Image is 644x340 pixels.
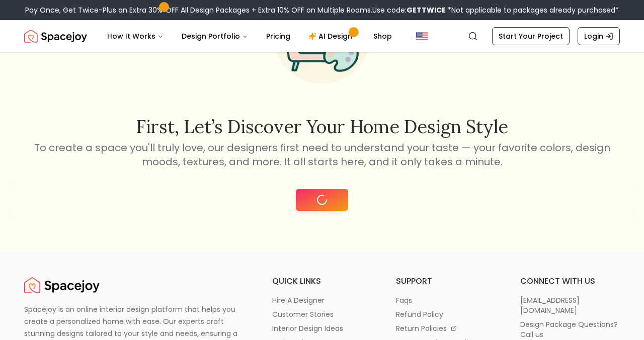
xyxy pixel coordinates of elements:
[272,295,372,305] a: hire a designer
[365,26,400,46] a: Shop
[24,275,100,295] img: Spacejoy Logo
[520,275,620,287] h6: connect with us
[416,30,428,42] img: United States
[24,26,87,46] img: Spacejoy Logo
[300,26,363,46] a: AI Design
[24,26,87,46] a: Spacejoy
[99,26,172,46] button: How It Works
[396,309,496,319] a: refund policy
[396,323,447,333] p: return policies
[25,5,619,15] div: Pay Once, Get Twice-Plus an Extra 30% OFF All Design Packages + Extra 10% OFF on Multiple Rooms.
[272,323,372,333] a: interior design ideas
[272,295,325,305] p: hire a designer
[32,141,612,169] p: To create a space you'll truly love, our designers first need to understand your taste — your fav...
[372,5,446,15] span: Use code:
[520,295,620,315] a: [EMAIL_ADDRESS][DOMAIN_NAME]
[578,27,620,45] a: Login
[492,27,570,45] a: Start Your Project
[407,5,446,15] b: GETTWICE
[396,275,496,287] h6: support
[396,323,496,333] a: return policies
[258,26,298,46] a: Pricing
[24,20,620,52] nav: Global
[272,323,343,333] p: interior design ideas
[174,26,256,46] button: Design Portfolio
[396,295,412,305] p: faqs
[396,295,496,305] a: faqs
[24,275,100,295] a: Spacejoy
[272,275,372,287] h6: quick links
[32,117,612,137] h2: First, let’s discover your home design style
[446,5,619,15] span: *Not applicable to packages already purchased*
[272,309,372,319] a: customer stories
[396,309,443,319] p: refund policy
[272,309,334,319] p: customer stories
[99,26,400,46] nav: Main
